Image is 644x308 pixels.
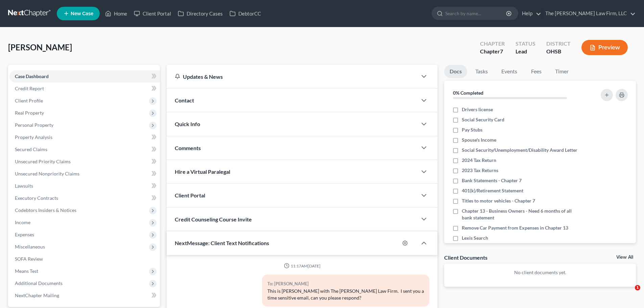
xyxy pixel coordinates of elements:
[15,292,59,298] span: NextChapter Mailing
[462,167,498,174] span: 2023 Tax Returns
[462,197,535,204] span: Titles to motor vehicles - Chapter 7
[15,146,47,152] span: Secured Claims
[71,11,93,16] span: New Case
[444,65,467,78] a: Docs
[175,121,200,127] span: Quick Info
[9,289,160,302] a: NextChapter Mailing
[15,134,52,140] span: Property Analysis
[15,159,71,164] span: Unsecured Priority Claims
[621,285,637,301] iframe: Intercom live chat
[445,7,507,20] input: Search by name...
[480,40,505,48] div: Chapter
[616,255,633,260] a: View All
[453,90,483,96] strong: 0% Completed
[480,48,505,55] div: Chapter
[15,110,44,116] span: Real Property
[635,285,640,290] span: 1
[175,168,230,175] span: Hire a Virtual Paralegal
[267,288,424,301] div: This is [PERSON_NAME] with The [PERSON_NAME] Law Firm. I sent you a time sensitive email, can you...
[546,40,571,48] div: District
[15,244,45,250] span: Miscellaneous
[15,207,76,213] span: Codebtors Insiders & Notices
[546,48,571,55] div: OHSB
[462,126,482,133] span: Pay Stubs
[550,65,574,78] a: Timer
[15,86,44,91] span: Credit Report
[174,7,226,20] a: Directory Cases
[9,253,160,265] a: SOFA Review
[496,65,523,78] a: Events
[15,268,38,274] span: Means Test
[226,7,264,20] a: DebtorCC
[9,82,160,95] a: Credit Report
[15,280,63,286] span: Additional Documents
[9,143,160,156] a: Secured Claims
[15,171,79,176] span: Unsecured Nonpriority Claims
[581,40,628,55] button: Preview
[15,219,30,225] span: Income
[175,240,269,246] span: NextMessage: Client Text Notifications
[525,65,547,78] a: Fees
[462,224,568,231] span: Remove Car Payment from Expenses in Chapter 13
[462,157,496,164] span: 2024 Tax Return
[462,177,522,184] span: Bank Statements - Chapter 7
[8,42,72,52] span: [PERSON_NAME]
[9,156,160,168] a: Unsecured Priority Claims
[450,269,630,276] p: No client documents yet.
[542,7,636,20] a: The [PERSON_NAME] Law Firm, LLC
[462,116,504,123] span: Social Security Card
[15,232,34,237] span: Expenses
[15,256,43,262] span: SOFA Review
[462,235,488,241] span: Lexis Search
[15,73,49,79] span: Case Dashboard
[175,263,429,269] div: 11:17AM[DATE]
[175,73,409,80] div: Updates & News
[9,180,160,192] a: Lawsuits
[130,7,174,20] a: Client Portal
[9,192,160,204] a: Executory Contracts
[15,98,43,103] span: Client Profile
[444,254,487,261] div: Client Documents
[175,145,201,151] span: Comments
[462,187,523,194] span: 401(k)/Retirement Statement
[9,70,160,82] a: Case Dashboard
[9,131,160,143] a: Property Analysis
[519,7,541,20] a: Help
[15,183,33,189] span: Lawsuits
[15,122,53,128] span: Personal Property
[516,40,535,48] div: Status
[516,48,535,55] div: Lead
[470,65,493,78] a: Tasks
[9,168,160,180] a: Unsecured Nonpriority Claims
[175,192,205,198] span: Client Portal
[462,147,577,153] span: Social Security/Unemployment/Disability Award Letter
[462,208,582,221] span: Chapter 13 - Business Owners - Need 6 months of all bank statement
[462,137,496,143] span: Spouse's Income
[175,97,194,103] span: Contact
[175,216,252,222] span: Credit Counseling Course Invite
[102,7,130,20] a: Home
[15,195,58,201] span: Executory Contracts
[500,48,503,54] span: 7
[267,280,424,288] div: To: [PERSON_NAME]
[462,106,493,113] span: Drivers license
